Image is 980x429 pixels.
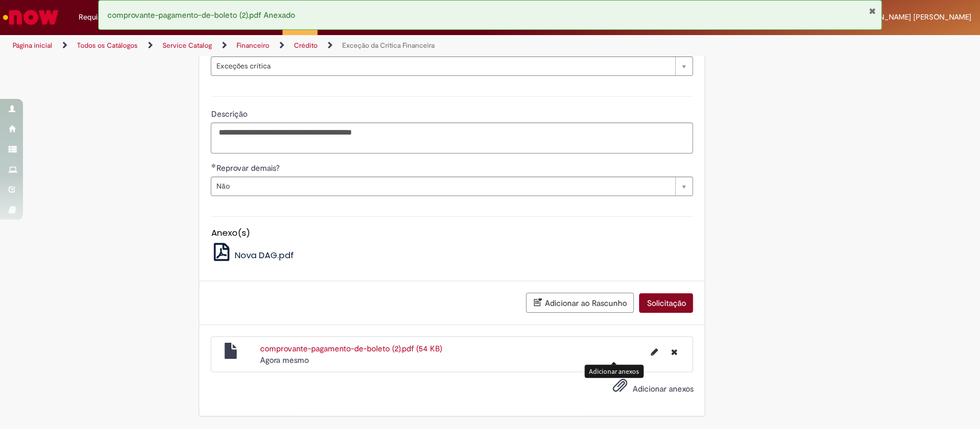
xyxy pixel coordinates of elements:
[13,41,52,50] a: Página inicial
[211,109,249,119] span: Descrição
[526,293,634,313] button: Adicionar ao Rascunho
[260,343,442,354] a: comprovante-pagamento-de-boleto (2).pdf (54 KB)
[584,365,644,378] div: Adicionar anexos
[639,293,693,313] button: Solicitação
[294,41,317,50] a: Crédito
[211,249,294,261] a: Nova DAG.pdf
[211,122,693,154] textarea: Descrição
[1,6,60,29] img: ServiceNow
[260,355,309,365] time: 30/09/2025 16:10:03
[632,384,693,394] span: Adicionar anexos
[9,35,645,56] ul: Trilhas de página
[868,6,876,16] button: Fechar Notificação
[211,163,216,168] span: Obrigatório Preenchido
[237,41,269,50] a: Financeiro
[664,343,684,361] button: Excluir comprovante-pagamento-de-boleto (2).pdf
[216,163,281,173] span: Reprovar demais?
[107,10,295,20] span: comprovante-pagamento-de-boleto (2).pdf Anexado
[342,41,435,50] a: Exceção da Crítica Financeira
[260,355,309,365] span: Agora mesmo
[853,12,971,22] span: [PERSON_NAME] [PERSON_NAME]
[216,177,669,196] span: Não
[79,12,119,23] span: Requisições
[77,41,138,50] a: Todos os Catálogos
[644,343,664,361] button: Editar nome de arquivo comprovante-pagamento-de-boleto (2).pdf
[162,41,212,50] a: Service Catalog
[211,228,693,238] h5: Anexo(s)
[216,57,669,75] span: Exceções crítica
[609,375,630,401] button: Adicionar anexos
[235,249,294,261] span: Nova DAG.pdf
